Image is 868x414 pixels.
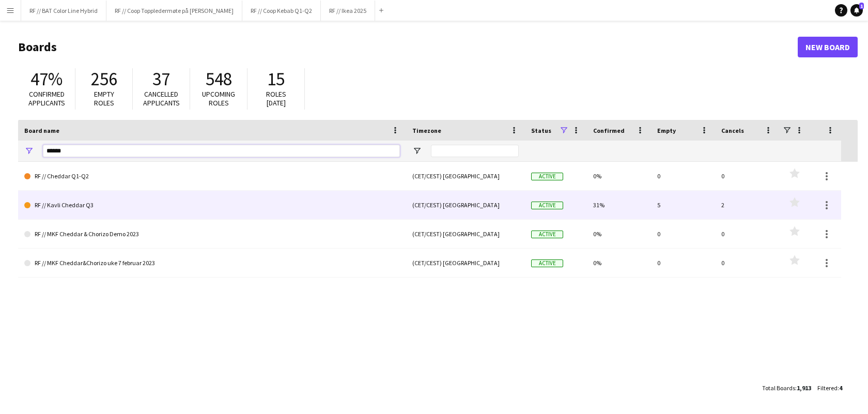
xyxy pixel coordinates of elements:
span: Active [531,231,563,238]
span: Cancelled applicants [143,89,180,108]
div: 0 [715,249,779,277]
a: RF // Cheddar Q1-Q2 [24,162,400,191]
button: RF // Coop Toppledermøte på [PERSON_NAME] [106,1,242,21]
span: Total Boards [762,384,795,392]
input: Board name Filter Input [43,145,400,157]
div: (CET/CEST) [GEOGRAPHIC_DATA] [406,191,525,219]
button: Open Filter Menu [412,146,422,156]
div: 2 [715,191,779,219]
span: 548 [206,68,232,90]
span: 1 [859,3,864,9]
span: 15 [267,68,285,90]
div: 0% [587,162,651,190]
span: Roles [DATE] [266,89,286,108]
div: 0 [715,220,779,248]
span: Empty [657,127,676,134]
span: 37 [152,68,170,90]
span: Confirmed [593,127,625,134]
span: Active [531,259,563,267]
div: 0 [715,162,779,190]
a: New Board [798,37,858,57]
span: Active [531,202,563,209]
div: : [817,378,842,398]
span: Active [531,173,563,180]
input: Timezone Filter Input [431,145,519,157]
button: Open Filter Menu [24,146,34,156]
a: RF // MKF Cheddar&Chorizo uke 7 februar 2023 [24,249,400,278]
div: 0 [651,220,715,248]
button: RF // Coop Kebab Q1-Q2 [242,1,321,21]
div: (CET/CEST) [GEOGRAPHIC_DATA] [406,249,525,277]
div: (CET/CEST) [GEOGRAPHIC_DATA] [406,162,525,190]
span: 1,913 [797,384,811,392]
span: Filtered [817,384,838,392]
div: 0 [651,249,715,277]
span: Empty roles [94,89,114,108]
div: 31% [587,191,651,219]
span: Board name [24,127,59,134]
span: Confirmed applicants [28,89,65,108]
button: RF // BAT Color Line Hybrid [21,1,106,21]
span: 4 [839,384,842,392]
a: RF // Kavli Cheddar Q3 [24,191,400,220]
a: RF // MKF Cheddar & Chorizo Demo 2023 [24,220,400,249]
span: Upcoming roles [202,89,235,108]
div: 0% [587,220,651,248]
span: 47% [30,68,63,90]
a: 1 [850,4,863,17]
span: Timezone [412,127,441,134]
div: 0 [651,162,715,190]
h1: Boards [18,39,798,55]
div: (CET/CEST) [GEOGRAPHIC_DATA] [406,220,525,248]
div: 5 [651,191,715,219]
span: 256 [91,68,117,90]
div: : [762,378,811,398]
span: Status [531,127,551,134]
span: Cancels [721,127,744,134]
div: 0% [587,249,651,277]
button: RF // Ikea 2025 [321,1,375,21]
